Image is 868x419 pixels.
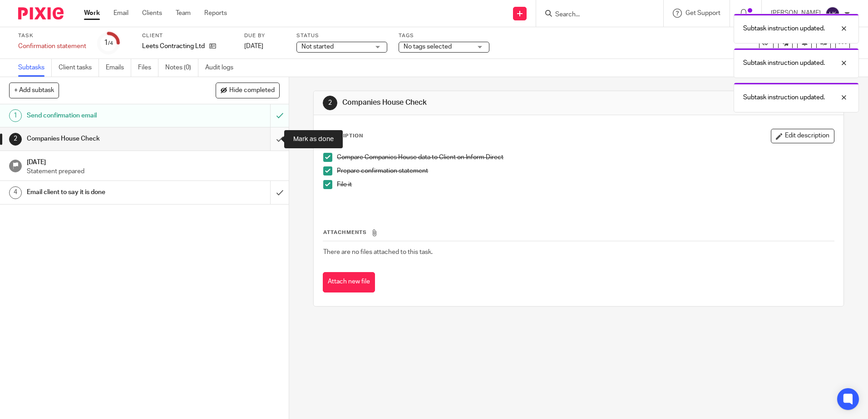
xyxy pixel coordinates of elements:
p: Subtask instruction updated. [743,58,825,68]
p: Subtask instruction updated. [743,93,825,102]
h1: Companies House Check [27,132,183,146]
a: Emails [106,59,131,77]
p: Prepare confirmation statement [337,166,833,175]
div: 1 [9,109,22,122]
button: + Add subtask [9,83,59,98]
label: Task [18,32,86,39]
small: /4 [108,41,113,46]
img: svg%3E [825,6,840,21]
a: Notes (0) [165,59,198,77]
h1: Send confirmation email [27,109,183,122]
span: No tags selected [404,44,452,50]
div: Confirmation statement [18,42,86,51]
label: Status [296,32,387,39]
span: There are no files attached to this task. [323,249,433,255]
a: Files [138,59,158,77]
span: [DATE] [244,43,263,49]
p: Leets Contracting Ltd [142,42,205,51]
img: Pixie [18,7,64,19]
a: Work [84,9,100,18]
div: 4 [9,186,22,199]
button: Attach new file [323,272,375,292]
span: Attachments [323,230,367,235]
div: 1 [104,38,113,48]
p: Subtask instruction updated. [743,24,825,33]
button: Edit description [771,129,834,143]
label: Due by [244,32,285,39]
a: Subtasks [18,59,52,77]
p: Description [323,132,363,140]
h1: Companies House Check [342,98,598,107]
p: Compare Companies House data to Client on Inform Direct [337,153,833,162]
a: Team [176,9,191,18]
div: 2 [323,96,337,110]
label: Tags [399,32,489,39]
a: Reports [204,9,227,18]
label: Client [142,32,233,39]
a: Clients [142,9,162,18]
div: 2 [9,133,22,146]
a: Client tasks [59,59,99,77]
h1: Email client to say it is done [27,185,183,199]
h1: [DATE] [27,156,280,167]
span: Not started [301,44,334,50]
a: Audit logs [205,59,240,77]
p: Statement prepared [27,167,280,176]
button: Hide completed [216,83,280,98]
span: Hide completed [229,87,275,94]
a: Email [113,9,128,18]
p: File it [337,180,833,189]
